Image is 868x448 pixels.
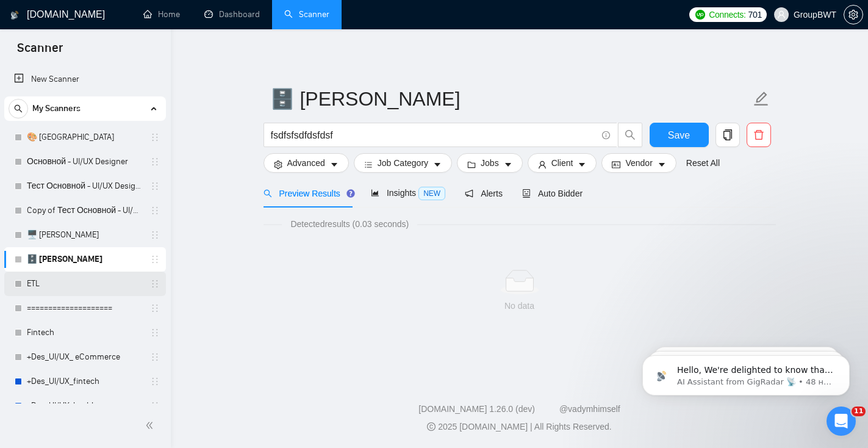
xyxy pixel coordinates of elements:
[150,206,160,215] span: holder
[716,123,740,147] button: copy
[264,189,351,198] span: Preview Results
[559,404,620,414] a: @vadymhimself
[371,189,379,197] span: area-chart
[827,406,856,436] iframe: Intercom live chat
[10,5,19,25] img: logo
[465,189,473,198] span: notification
[150,230,160,240] span: holder
[9,99,28,118] button: search
[274,160,282,169] span: setting
[650,123,709,147] button: Save
[378,156,428,170] span: Job Category
[150,303,160,313] span: holder
[658,160,666,169] span: caret-down
[844,10,863,20] a: setting
[150,157,160,167] span: holder
[150,132,160,142] span: holder
[844,10,863,20] span: setting
[345,188,356,199] div: Tooltip anchor
[618,123,642,147] button: search
[27,320,143,345] a: Fintech
[27,247,143,272] a: 🗄️ [PERSON_NAME]
[282,217,417,231] span: Detected results (0.03 seconds)
[504,160,512,169] span: caret-down
[418,404,535,414] a: [DOMAIN_NAME] 1.26.0 (dev)
[27,296,143,320] a: ====================
[753,91,769,107] span: edit
[271,128,597,143] input: Search Freelance Jobs...
[27,174,143,198] a: Тест Основной - UI/UX Designer
[150,279,160,289] span: holder
[27,394,143,418] a: +Des_UI/UX_health
[150,328,160,338] span: holder
[145,419,157,432] span: double-left
[852,406,866,416] span: 11
[716,129,739,140] span: copy
[14,67,156,92] a: New Scanner
[467,160,476,169] span: folder
[330,160,339,169] span: caret-down
[777,10,786,19] span: user
[522,189,531,198] span: robot
[204,9,260,20] a: dashboardDashboard
[264,189,272,198] span: search
[4,67,166,92] li: New Scanner
[747,129,770,140] span: delete
[578,160,586,169] span: caret-down
[668,128,690,143] span: Save
[287,156,325,170] span: Advanced
[27,345,143,369] a: +Des_UI/UX_ eCommerce
[433,160,442,169] span: caret-down
[457,153,523,173] button: folderJobscaret-down
[747,123,771,147] button: delete
[364,160,373,169] span: bars
[150,352,160,362] span: holder
[9,104,27,113] span: search
[481,156,499,170] span: Jobs
[27,369,143,394] a: +Des_UI/UX_fintech
[27,125,143,150] a: 🎨 [GEOGRAPHIC_DATA]
[27,223,143,247] a: 🖥️ [PERSON_NAME]
[625,156,652,170] span: Vendor
[7,39,73,65] span: Scanner
[32,96,81,121] span: My Scanners
[270,84,751,114] input: Scanner name...
[427,422,436,431] span: copyright
[273,299,766,313] div: No data
[551,156,573,170] span: Client
[150,377,160,386] span: holder
[27,150,143,174] a: Основной - UI/UX Designer
[695,10,705,20] img: upwork-logo.png
[150,255,160,264] span: holder
[602,131,610,139] span: info-circle
[284,9,329,20] a: searchScanner
[150,401,160,411] span: holder
[538,160,547,169] span: user
[418,187,445,200] span: NEW
[522,189,583,198] span: Auto Bidder
[709,8,745,21] span: Connects:
[624,330,868,415] iframe: Intercom notifications сообщение
[612,160,620,169] span: idcard
[27,198,143,223] a: Copy of Тест Основной - UI/UX Designer
[181,421,858,433] div: 2025 [DOMAIN_NAME] | All Rights Reserved.
[748,8,762,21] span: 701
[601,153,676,173] button: idcardVendorcaret-down
[465,189,503,198] span: Alerts
[354,153,452,173] button: barsJob Categorycaret-down
[264,153,349,173] button: settingAdvancedcaret-down
[371,188,445,198] span: Insights
[844,5,863,24] button: setting
[143,9,180,20] a: homeHome
[528,153,597,173] button: userClientcaret-down
[150,181,160,191] span: holder
[27,272,143,296] a: ETL
[686,156,720,170] a: Reset All
[619,129,642,140] span: search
